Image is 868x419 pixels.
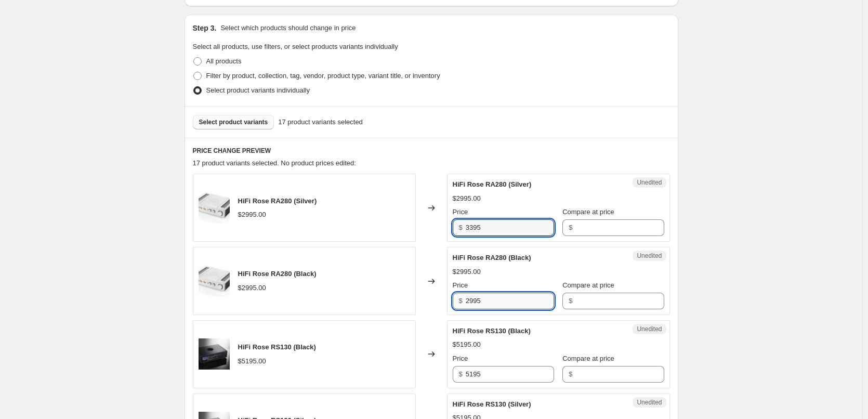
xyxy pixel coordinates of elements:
span: $ [459,297,463,305]
div: $2995.00 [238,209,266,220]
span: Select all products, use filters, or select products variants individually [193,43,398,50]
img: 1db0e8057cac7_80x.png [199,338,230,370]
span: Compare at price [562,355,614,362]
span: Unedited [637,178,662,187]
span: $ [569,224,572,231]
h2: Step 3. [193,23,217,33]
span: Price [453,208,468,216]
span: HiFi Rose RA280 (Silver) [238,197,317,205]
span: Select product variants [199,118,268,126]
div: $2995.00 [453,267,481,277]
div: $5195.00 [453,339,481,350]
span: HiFi Rose RS130 (Black) [453,327,531,335]
span: All products [206,57,242,65]
div: $2995.00 [238,283,266,293]
span: 17 product variants selected [278,117,363,127]
p: Select which products should change in price [220,23,356,33]
span: Compare at price [562,281,614,289]
span: $ [569,370,572,378]
div: $2995.00 [453,193,481,204]
img: g358RA280S-F_80x.jpg [199,192,230,224]
span: HiFi Rose RA280 (Black) [238,270,317,278]
img: g358RA280S-F_80x.jpg [199,266,230,297]
span: Price [453,355,468,362]
span: Price [453,281,468,289]
span: $ [569,297,572,305]
div: $5195.00 [238,356,266,366]
h6: PRICE CHANGE PREVIEW [193,147,670,155]
span: HiFi Rose RS130 (Black) [238,343,316,351]
span: Unedited [637,325,662,333]
span: Filter by product, collection, tag, vendor, product type, variant title, or inventory [206,72,440,80]
span: $ [459,224,463,231]
span: Select product variants individually [206,86,310,94]
span: Unedited [637,252,662,260]
span: 17 product variants selected. No product prices edited: [193,159,356,167]
span: $ [459,370,463,378]
span: HiFi Rose RA280 (Silver) [453,180,532,188]
span: HiFi Rose RA280 (Black) [453,254,531,261]
span: Compare at price [562,208,614,216]
button: Select product variants [193,115,274,129]
span: Unedited [637,398,662,407]
span: HiFi Rose RS130 (Silver) [453,400,531,408]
